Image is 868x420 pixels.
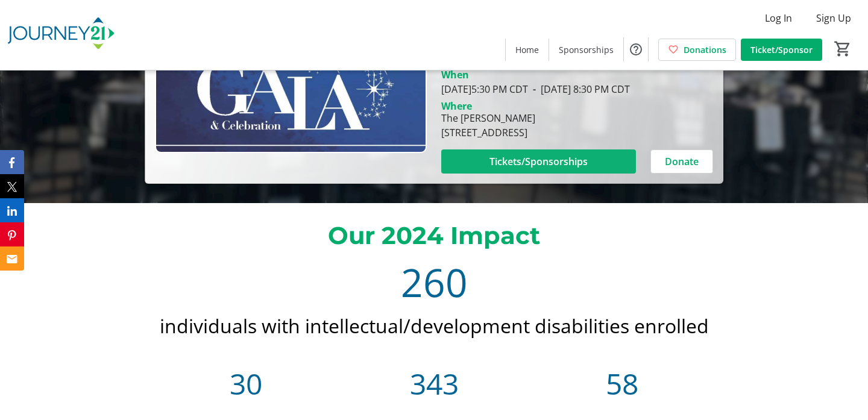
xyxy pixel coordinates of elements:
[159,254,709,312] div: 260
[159,312,709,340] p: individuals with intellectual/development disabilities enrolled
[741,39,822,61] a: Ticket/Sponsor
[489,154,588,169] span: Tickets/Sponsorships
[441,67,469,82] div: When
[559,43,614,56] span: Sponsorships
[658,39,736,61] a: Donations
[832,38,854,60] button: Cart
[441,111,535,125] div: The [PERSON_NAME]
[528,83,630,96] span: [DATE] 8:30 PM CDT
[755,8,802,28] button: Log In
[665,154,699,169] span: Donate
[506,39,549,61] a: Home
[750,43,813,56] span: Ticket/Sponsor
[159,218,709,254] p: Our 2024 Impact
[549,39,623,61] a: Sponsorships
[515,43,539,56] span: Home
[650,149,713,174] button: Donate
[441,149,636,174] button: Tickets/Sponsorships
[807,8,861,28] button: Sign Up
[441,83,528,96] span: [DATE] 5:30 PM CDT
[441,101,472,111] div: Where
[624,37,648,61] button: Help
[684,43,726,56] span: Donations
[528,83,541,96] span: -
[816,11,851,25] span: Sign Up
[765,11,792,25] span: Log In
[7,5,115,65] img: Journey21's Logo
[441,125,535,140] div: [STREET_ADDRESS]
